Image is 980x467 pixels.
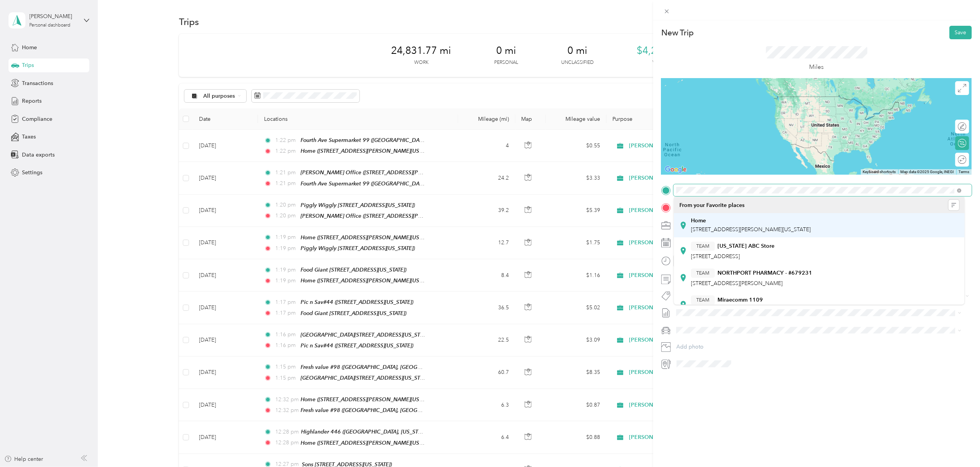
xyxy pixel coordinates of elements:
[691,242,715,251] button: TEAM
[937,424,980,467] iframe: Everlance-gr Chat Button Frame
[691,217,706,224] strong: Home
[696,243,709,250] span: TEAM
[691,226,811,233] span: [STREET_ADDRESS][PERSON_NAME][US_STATE]
[717,270,812,277] strong: NORTHPORT PHARMACY - #679231
[674,342,972,352] button: Add photo
[691,295,715,305] button: TEAM
[717,243,774,250] strong: [US_STATE] ABC Store
[663,165,689,175] a: Open this area in Google Maps (opens a new window)
[809,62,824,72] p: Miles
[661,27,694,38] p: New Trip
[717,297,763,304] strong: Miraecomm 1109
[950,26,972,39] button: Save
[863,169,896,175] button: Keyboard shortcuts
[691,253,740,260] span: [STREET_ADDRESS]
[691,280,783,287] span: [STREET_ADDRESS][PERSON_NAME]
[679,202,744,209] span: From your Favorite places
[696,270,709,277] span: TEAM
[663,165,689,175] img: Google
[901,170,954,174] span: Map data ©2025 Google, INEGI
[691,269,715,278] button: TEAM
[696,297,709,304] span: TEAM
